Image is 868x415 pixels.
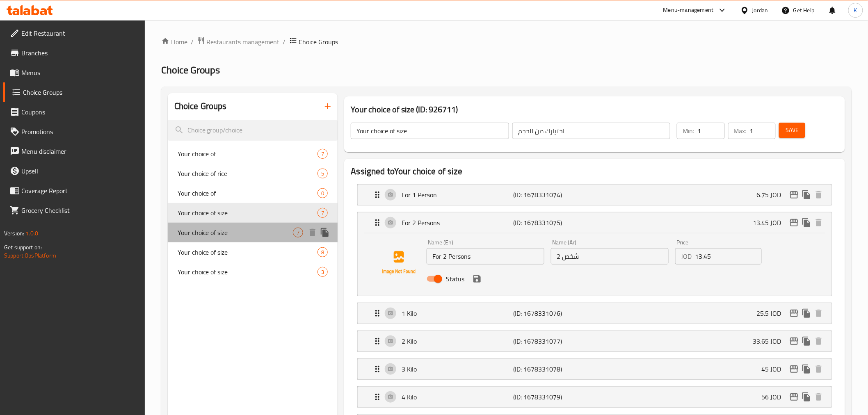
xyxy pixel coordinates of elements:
div: Choices [318,169,328,178]
span: Your choice of [178,188,318,198]
button: duplicate [800,217,813,229]
div: Your choice of size7 [168,203,338,223]
p: 6.75 JOD [757,190,788,200]
button: Save [779,123,805,138]
li: / [191,37,194,47]
p: For 2 Persons [402,218,513,228]
img: For 2 Persons [372,237,425,289]
button: delete [813,189,825,201]
span: Coverage Report [21,186,138,196]
p: 1 Kilo [402,308,513,318]
span: Promotions [21,127,138,137]
li: ExpandFor 2 PersonsName (En)Name (Ar)PriceJODStatussave [351,209,838,299]
span: Coupons [21,107,138,117]
p: 45 JOD [762,364,788,374]
div: Menu-management [663,5,714,15]
p: 56 JOD [762,392,788,402]
button: edit [788,217,800,229]
div: Expand [358,387,831,407]
div: Jordan [752,6,768,15]
button: delete [306,226,319,239]
div: Choices [318,208,328,218]
a: Menus [3,63,145,82]
input: search [168,120,338,141]
span: 7 [293,229,303,237]
p: Max: [734,126,747,136]
span: K [854,6,857,15]
span: 8 [318,249,327,256]
p: Min: [683,126,694,136]
p: JOD [681,251,692,261]
div: Your choice of rice5 [168,164,338,183]
p: (ID: 1678331074) [514,190,588,200]
span: Menus [21,68,138,78]
li: Expand [351,299,838,327]
button: delete [813,363,825,375]
div: Your choice of0 [168,183,338,203]
div: Your choice of7 [168,144,338,164]
span: 7 [318,209,327,217]
span: Your choice of size [178,208,318,218]
p: 3 Kilo [402,364,513,374]
span: Branches [21,48,138,58]
p: (ID: 1678331076) [514,308,588,318]
span: Choice Groups [23,87,138,97]
div: Your choice of size3 [168,262,338,282]
h3: Your choice of size (ID: 926711) [351,103,838,116]
div: Choices [318,149,328,159]
p: 4 Kilo [402,392,513,402]
li: Expand [351,355,838,383]
div: Choices [318,188,328,198]
button: delete [813,307,825,319]
div: Choices [318,267,328,277]
button: delete [813,335,825,347]
span: Upsell [21,166,138,176]
button: delete [813,217,825,229]
input: Enter name Ar [551,248,669,265]
div: Your choice of size7deleteduplicate [168,223,338,242]
li: Expand [351,327,838,355]
button: duplicate [800,307,813,319]
div: Expand [358,303,831,324]
h2: Assigned to Your choice of size [351,165,838,178]
nav: breadcrumb [161,36,852,47]
p: For 1 Person [402,190,513,200]
p: (ID: 1678331079) [514,392,588,402]
div: Expand [358,212,831,233]
span: 0 [318,189,327,197]
span: Menu disclaimer [21,146,138,156]
button: edit [788,189,800,201]
span: Your choice of rice [178,169,318,178]
a: Choice Groups [3,82,145,102]
a: Restaurants management [197,36,280,47]
span: Your choice of size [178,228,293,237]
a: Menu disclaimer [3,141,145,161]
div: Expand [358,185,831,205]
button: duplicate [800,391,813,403]
button: edit [788,335,800,347]
a: Upsell [3,161,145,181]
button: edit [788,307,800,319]
span: Choice Groups [161,61,220,79]
div: Expand [358,331,831,351]
li: / [283,37,286,47]
a: Coverage Report [3,181,145,201]
button: delete [813,391,825,403]
p: 33.65 JOD [753,336,788,346]
h2: Choice Groups [174,100,227,112]
a: Grocery Checklist [3,201,145,220]
span: Your choice of size [178,267,318,277]
span: Version: [4,228,24,239]
span: Your choice of [178,149,318,159]
button: duplicate [800,189,813,201]
p: 25.5 JOD [757,308,788,318]
a: Edit Restaurant [3,23,145,43]
button: edit [788,391,800,403]
a: Promotions [3,122,145,141]
a: Branches [3,43,145,63]
span: 1.0.0 [25,228,38,239]
button: edit [788,363,800,375]
button: duplicate [800,335,813,347]
a: Support.OpsPlatform [4,250,56,261]
a: Coupons [3,102,145,122]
